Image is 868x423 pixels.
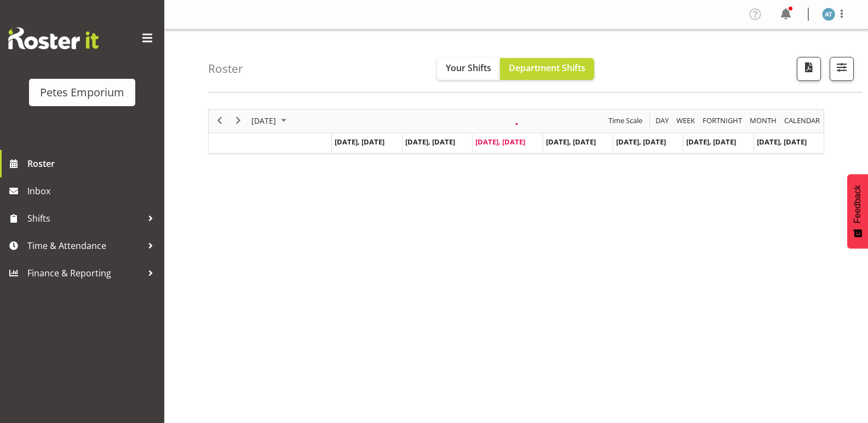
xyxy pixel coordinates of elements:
span: Roster [27,155,159,172]
button: Download a PDF of the roster according to the set date range. [797,57,821,81]
span: Inbox [27,183,159,199]
span: Shifts [27,210,142,227]
span: Time & Attendance [27,237,142,254]
button: Your Shifts [437,58,500,80]
img: Rosterit website logo [8,27,99,49]
div: Timeline Week of August 20, 2025 [208,109,824,154]
button: Feedback - Show survey [847,174,868,248]
button: Filter Shifts [830,57,854,81]
div: Petes Emporium [40,84,124,101]
span: Your Shifts [446,62,491,74]
span: Feedback [853,185,863,223]
button: Department Shifts [500,58,594,80]
img: alex-micheal-taniwha5364.jpg [822,8,835,21]
span: Department Shifts [509,62,585,74]
span: Finance & Reporting [27,265,142,281]
h4: Roster [208,62,243,75]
